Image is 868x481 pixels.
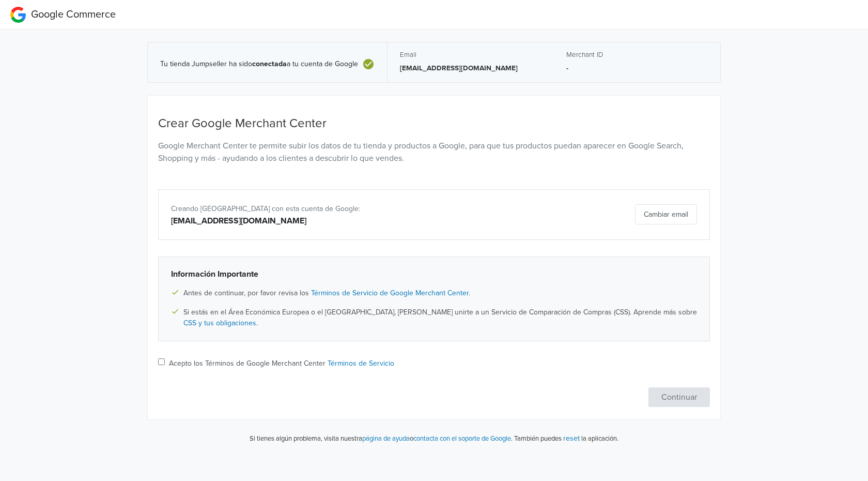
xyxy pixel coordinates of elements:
[158,116,710,131] h4: Crear Google Merchant Center
[171,204,360,213] span: Creando [GEOGRAPHIC_DATA] con esta cuenta de Google:
[400,63,541,73] p: [EMAIL_ADDRESS][DOMAIN_NAME]
[158,140,710,164] p: Google Merchant Center te permite subir los datos de tu tienda y productos a Google, para que tus...
[328,359,394,368] a: Términos de Servicio
[183,319,256,327] a: CSS y tus obligaciones
[566,63,708,73] p: -
[160,60,358,69] span: Tu tienda Jumpseller ha sido a tu cuenta de Google
[169,358,394,369] label: Acepto los Términos de Google Merchant Center
[413,434,511,443] a: contacta con el soporte de Google
[183,288,470,298] span: Antes de continuar, por favor revisa los .
[171,269,697,279] h6: Información Importante
[563,432,580,444] button: reset
[513,432,618,444] p: También puedes la aplicación.
[183,307,697,328] span: Si estás en el Área Económica Europea o el [GEOGRAPHIC_DATA], [PERSON_NAME] unirte a un Servicio ...
[311,289,469,297] a: Términos de Servicio de Google Merchant Center
[250,434,513,444] p: Si tienes algún problema, visita nuestra o .
[31,8,116,21] span: Google Commerce
[400,51,541,59] h5: Email
[566,51,708,59] h5: Merchant ID
[252,59,287,68] b: conectada
[171,215,517,227] div: [EMAIL_ADDRESS][DOMAIN_NAME]
[362,434,410,443] a: página de ayuda
[635,204,697,224] button: Cambiar email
